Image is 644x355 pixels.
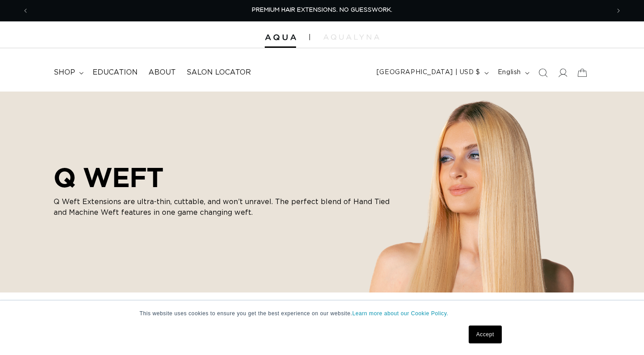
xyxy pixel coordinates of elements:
a: Salon Locator [181,63,256,83]
img: Aqua Hair Extensions [265,34,296,41]
h2: Q WEFT [54,162,394,193]
span: Education [93,68,138,77]
button: Previous announcement [16,2,35,19]
span: Salon Locator [186,68,251,77]
a: Learn more about our Cookie Policy. [352,310,449,317]
span: [GEOGRAPHIC_DATA] | USD $ [377,68,480,77]
a: Education [87,63,143,83]
span: PREMIUM HAIR EXTENSIONS. NO GUESSWORK. [252,7,392,13]
img: aqualyna.com [323,34,379,40]
p: This website uses cookies to ensure you get the best experience on our website. [140,309,504,317]
a: Accept [469,326,502,343]
summary: Search [533,63,553,83]
a: About [143,63,181,83]
span: About [148,68,176,77]
button: English [492,64,533,81]
p: Q Weft Extensions are ultra-thin, cuttable, and won’t unravel. The perfect blend of Hand Tied and... [54,196,394,218]
summary: shop [48,63,87,83]
span: shop [54,68,75,77]
span: English [498,68,521,77]
button: [GEOGRAPHIC_DATA] | USD $ [371,64,492,81]
button: Next announcement [609,2,628,19]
